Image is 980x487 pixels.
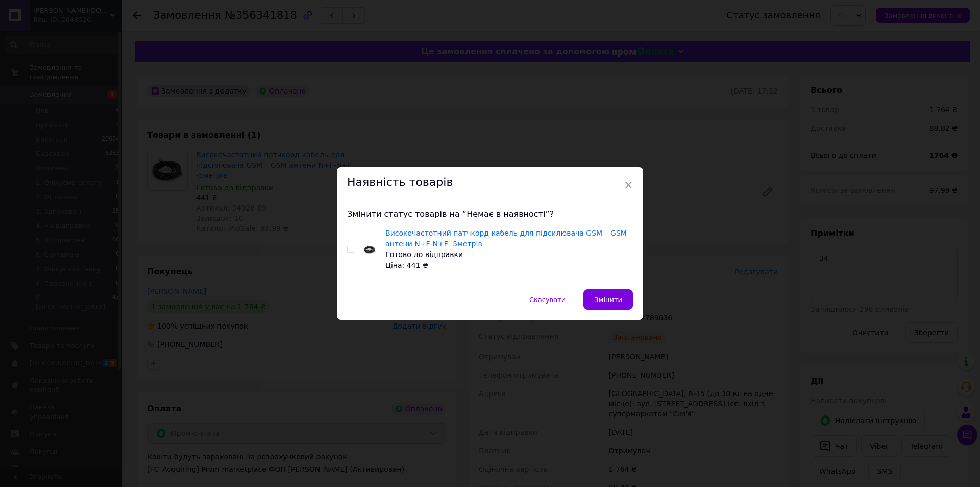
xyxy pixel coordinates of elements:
[347,208,633,220] div: Змінити статус товарів на “Немає в наявності”?
[337,167,643,198] div: Наявність товарів
[529,296,566,304] span: Скасувати
[385,229,627,248] a: Високочастотний патчкорд кабель для підсилювача GSM – GSM антени N+F-N+F -5метрів
[583,289,633,310] button: Змінити
[385,260,633,271] div: Ціна: 441 ₴
[594,296,622,304] span: Змінити
[519,289,576,310] button: Скасувати
[385,249,633,260] div: Готово до відправки
[624,176,633,194] span: ×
